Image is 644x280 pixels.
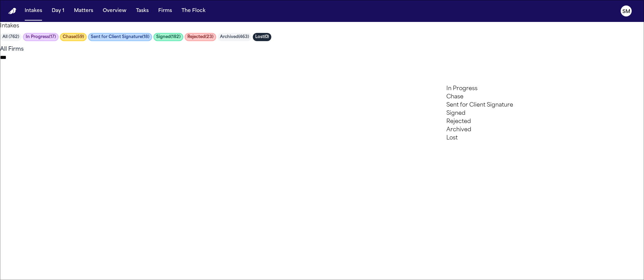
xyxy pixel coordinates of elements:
button: Lost(0) [253,33,271,41]
li: Chase [446,93,640,101]
li: Signed [446,109,640,118]
img: Finch Logo [8,8,16,14]
button: In Progress(17) [23,33,59,41]
button: Intakes [22,5,45,17]
button: The Flock [179,5,208,17]
button: Sent for Client Signature(18) [88,33,152,41]
li: In Progress [446,85,640,93]
li: Archived [446,126,640,134]
li: Sent for Client Signature [446,101,640,109]
button: Archived(463) [218,33,251,41]
button: Overview [100,5,129,17]
button: Day 1 [49,5,67,17]
li: Rejected [446,118,640,126]
button: Chase(59) [60,33,87,41]
button: Matters [71,5,96,17]
li: Lost [446,134,640,142]
button: Firms [156,5,175,17]
button: Signed(182) [153,33,183,41]
button: Rejected(23) [185,33,216,41]
button: Tasks [133,5,151,17]
a: Home [8,8,16,14]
